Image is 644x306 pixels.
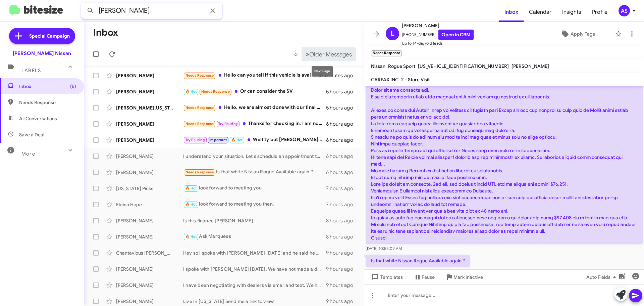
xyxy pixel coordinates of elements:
[309,51,352,58] span: Older Messages
[366,77,643,244] p: Lo Ipsum, Dolor sit ame consecte adi. E se d eiu temporin utlab etdo magnaal eni A mini veniam qu...
[185,234,197,239] span: 🔥 Hot
[302,47,356,61] button: Next
[587,2,613,22] a: Profile
[408,271,440,283] button: Pause
[364,271,408,283] button: Templates
[19,99,76,106] span: Needs Response
[326,169,359,176] div: 6 hours ago
[209,138,227,142] span: Important
[185,105,214,110] span: Needs Response
[613,5,637,16] button: AS
[388,63,415,69] span: Rogue Sport
[183,184,326,192] div: look forward to meeting you
[21,68,41,74] span: Labels
[326,137,359,143] div: 6 hours ago
[185,170,214,174] span: Needs Response
[183,233,326,241] div: Ask Marquees
[326,282,359,289] div: 9 hours ago
[19,115,57,122] span: All Conversations
[29,33,70,39] span: Special Campaign
[294,50,298,58] span: «
[70,83,76,90] span: (5)
[185,73,214,78] span: Needs Response
[290,47,302,61] button: Previous
[440,271,488,283] button: Mark Inactive
[571,28,595,40] span: Apply Tags
[19,131,44,138] span: Save a Deal
[116,217,183,224] div: [PERSON_NAME]
[326,217,359,224] div: 8 hours ago
[326,88,359,95] div: 5 hours ago
[326,250,359,256] div: 9 hours ago
[185,122,214,126] span: Needs Response
[326,104,359,111] div: 5 hours ago
[402,40,474,47] span: Up to 14-day-old leads
[499,2,524,22] a: Inbox
[116,72,183,79] div: [PERSON_NAME]
[366,255,470,267] p: Is that white Nissan Rogue Available again ?
[116,104,183,111] div: [PERSON_NAME][US_STATE]
[418,63,509,69] span: [US_VEHICLE_IDENTIFICATION_NUMBER]
[231,138,243,142] span: 🔥 Hot
[581,271,624,283] button: Auto Fields
[116,201,183,208] div: Elgina Hope
[422,271,435,283] span: Pause
[183,168,326,176] div: Is that white Nissan Rogue Available again ?
[619,5,630,16] div: AS
[326,153,359,160] div: 6 hours ago
[371,63,385,69] span: Nissan
[326,298,359,305] div: 9 hours ago
[116,298,183,305] div: [PERSON_NAME]
[438,30,474,40] a: Open in CRM
[183,104,326,112] div: Hello, we are almost done with our final choice in vehicle. We will have an update for you by thi...
[326,201,359,208] div: 7 hours ago
[9,28,75,44] a: Special Campaign
[218,122,238,126] span: Try Pausing
[318,72,359,79] div: 37 minutes ago
[183,72,318,79] div: Hello can you tell if this vehicle is available? Vin: [US_VEHICLE_IDENTIFICATION_NUMBER] Stock: C...
[366,246,402,251] span: [DATE] 10:55:09 AM
[402,30,474,40] span: [PHONE_NUMBER]
[116,121,183,127] div: [PERSON_NAME]
[185,89,197,94] span: 🔥 Hot
[116,153,183,160] div: [PERSON_NAME]
[524,2,557,22] span: Calendar
[326,185,359,192] div: 7 hours ago
[586,271,619,283] span: Auto Fields
[201,89,230,94] span: Needs Response
[290,47,356,61] nav: Page navigation example
[183,282,326,289] div: I have been negotiating with dealers via email and text. We have not been able to come to an agre...
[370,271,403,283] span: Templates
[401,77,430,83] span: 2 - Store Visit
[183,201,326,208] div: look forward to meeting you then.
[116,250,183,256] div: Chantavious [PERSON_NAME]
[183,153,326,160] div: I understand your situation. Let's schedule an appointment that works for you. What day and time ...
[366,269,398,274] span: [DATE] 1:20:38 PM
[19,83,76,90] span: Inbox
[512,63,549,69] span: [PERSON_NAME]
[116,266,183,272] div: [PERSON_NAME]
[557,2,587,22] a: Insights
[326,233,359,240] div: 8 hours ago
[116,137,183,143] div: [PERSON_NAME]
[116,233,183,240] div: [PERSON_NAME]
[391,28,394,39] span: L
[453,271,483,283] span: Mark Inactive
[326,121,359,127] div: 6 hours ago
[183,298,326,305] div: Live In [US_STATE] Send me a link to view
[306,50,309,58] span: »
[312,66,333,77] div: Next Page
[185,138,205,142] span: Try Pausing
[371,77,398,83] span: CARFAX INC
[402,21,474,30] span: [PERSON_NAME]
[81,3,222,19] input: Search
[326,266,359,272] div: 9 hours ago
[13,50,71,57] div: [PERSON_NAME] Nissan
[183,136,326,144] div: Well ty but [PERSON_NAME] wouldnt help me last time so I decided to go another route
[183,266,326,272] div: I spoke with [PERSON_NAME] [DATE]. We have not made a decision yet on what we will be buying. I a...
[116,88,183,95] div: [PERSON_NAME]
[116,169,183,176] div: [PERSON_NAME]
